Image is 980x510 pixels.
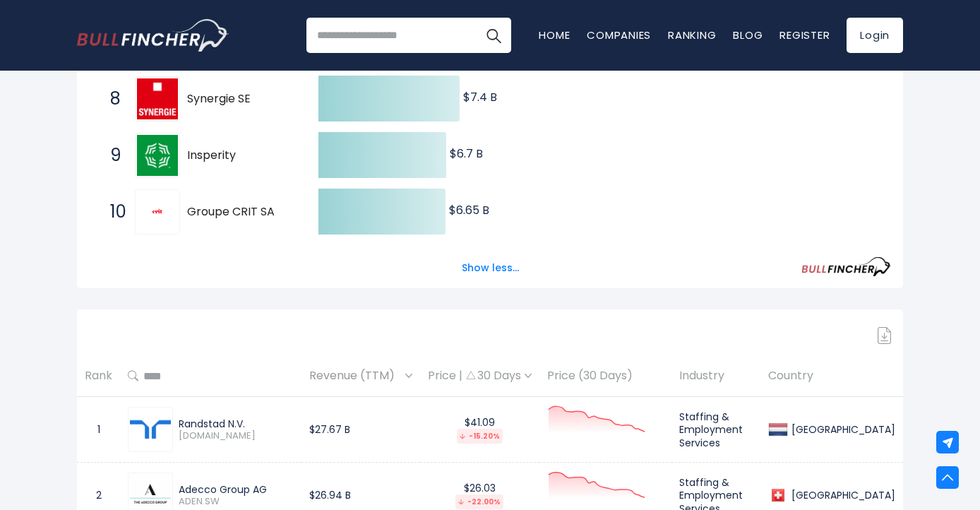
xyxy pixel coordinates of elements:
[187,92,294,107] span: Synergie SE
[77,397,120,463] td: 1
[179,483,294,496] div: Adecco Group AG
[779,28,830,42] a: Register
[428,369,532,384] div: Price | 30 Days
[179,417,294,430] div: Randstad N.V.
[187,205,294,220] span: Groupe CRIT SA
[179,430,294,442] span: [DOMAIN_NAME]
[77,355,120,397] th: Rank
[847,18,903,53] a: Login
[587,28,651,42] a: Companies
[539,355,671,397] th: Price (30 Days)
[476,18,511,53] button: Search
[137,78,178,119] img: Synergie SE
[760,355,903,397] th: Country
[137,135,178,176] img: Insperity
[428,482,532,509] div: $26.03
[103,87,117,111] span: 8
[733,28,763,42] a: Blog
[309,365,402,387] span: Revenue (TTM)
[449,202,489,218] text: $6.65 B
[187,148,294,163] span: Insperity
[457,429,503,444] div: -15.20%
[450,146,483,162] text: $6.7 B
[671,355,760,397] th: Industry
[539,28,570,42] a: Home
[179,496,294,508] span: ADEN.SW
[668,28,716,42] a: Ranking
[77,19,229,52] img: Bullfincher logo
[428,416,532,444] div: $41.09
[103,200,117,224] span: 10
[788,489,895,502] div: [GEOGRAPHIC_DATA]
[103,143,117,167] span: 9
[788,423,895,436] div: [GEOGRAPHIC_DATA]
[152,206,163,218] img: Groupe CRIT SA
[301,397,420,463] td: $27.67 B
[453,256,527,280] button: Show less...
[77,19,229,52] a: Go to homepage
[671,397,760,463] td: Staffing & Employment Services
[463,89,497,105] text: $7.4 B
[130,409,171,450] img: RAND.AS.png
[455,494,503,509] div: -22.00%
